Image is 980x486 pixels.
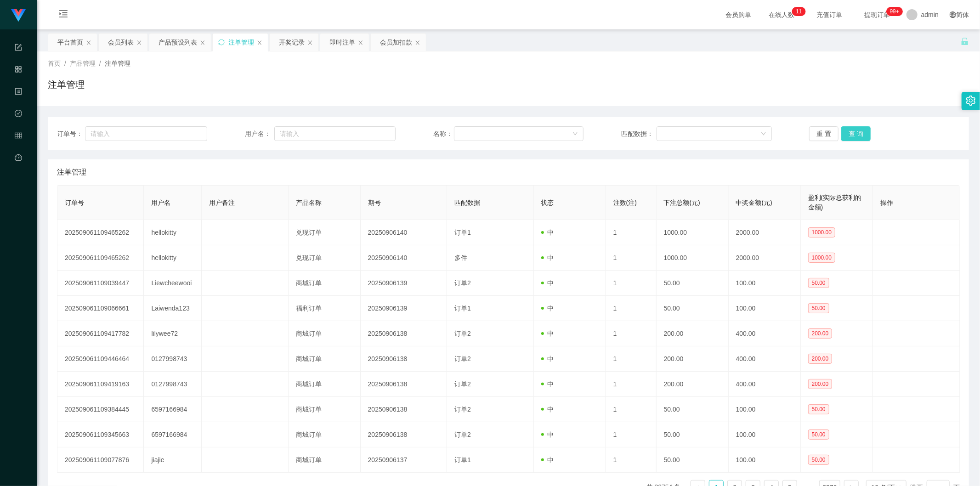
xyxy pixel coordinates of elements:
td: 50.00 [657,447,729,473]
td: 20250906137 [361,447,447,473]
div: 产品预设列表 [159,34,197,51]
span: 中奖金额(元) [736,199,772,206]
td: hellokitty [144,245,202,271]
span: 名称： [433,129,454,139]
td: 202509061109446464 [57,346,144,372]
span: 200.00 [808,354,833,364]
span: 50.00 [808,429,829,440]
td: 100.00 [729,422,801,447]
td: 商城订单 [289,422,361,447]
td: 商城订单 [289,397,361,422]
td: 20250906138 [361,321,447,346]
td: lilywee72 [144,321,202,346]
td: 商城订单 [289,321,361,346]
span: 订单2 [454,330,471,337]
sup: 1094 [886,7,903,16]
span: 多件 [454,254,467,261]
img: logo.9652507e.png [11,9,26,22]
span: 注数(注) [613,199,637,206]
td: 202509061109066661 [57,296,144,321]
span: 订单1 [454,305,471,312]
i: 图标: form [15,40,22,58]
div: 平台首页 [57,34,83,51]
td: 50.00 [657,422,729,447]
td: 100.00 [729,296,801,321]
td: 202509061109077876 [57,447,144,473]
td: 2000.00 [729,245,801,271]
td: 1 [606,447,657,473]
i: 图标: down [761,131,766,137]
td: 0127998743 [144,346,202,372]
span: 50.00 [808,404,829,414]
td: 兑现订单 [289,245,361,271]
span: 期号 [368,199,381,206]
span: 中 [541,406,554,413]
td: 200.00 [657,346,729,372]
td: 1000.00 [657,245,729,271]
span: 产品名称 [296,199,322,206]
td: 6597166984 [144,422,202,447]
span: 首页 [48,60,61,67]
td: 1 [606,372,657,397]
span: 充值订单 [812,11,847,18]
i: 图标: appstore-o [15,62,22,80]
td: Liewcheewooi [144,271,202,296]
td: hellokitty [144,220,202,245]
i: 图标: check-circle-o [15,106,22,124]
td: Laiwenda123 [144,296,202,321]
td: 1 [606,220,657,245]
div: 会员列表 [108,34,134,51]
p: 1 [796,7,799,16]
td: 1 [606,422,657,447]
div: 注单管理 [228,34,254,51]
i: 图标: global [950,11,956,18]
input: 请输入 [274,126,396,141]
td: 1 [606,245,657,271]
td: 400.00 [729,372,801,397]
span: 订单2 [454,431,471,438]
td: 1000.00 [657,220,729,245]
td: 1 [606,346,657,372]
td: 6597166984 [144,397,202,422]
td: 50.00 [657,271,729,296]
span: 订单2 [454,279,471,287]
span: / [99,60,101,67]
span: 中 [541,431,554,438]
i: 图标: close [307,40,313,45]
td: 20250906138 [361,346,447,372]
span: 订单2 [454,406,471,413]
span: 会员管理 [15,132,22,214]
span: 50.00 [808,303,829,313]
span: 产品管理 [15,66,22,148]
td: 20250906138 [361,397,447,422]
i: 图标: close [257,40,262,45]
button: 查 询 [841,126,871,141]
p: 1 [799,7,802,16]
td: 100.00 [729,447,801,473]
i: 图标: setting [966,96,976,106]
td: 2000.00 [729,220,801,245]
span: 在线人数 [764,11,799,18]
span: 注单管理 [57,167,86,178]
a: 图标: dashboard平台首页 [15,149,22,242]
td: 50.00 [657,296,729,321]
span: 订单号 [65,199,84,206]
span: 中 [541,456,554,463]
td: 20250906139 [361,296,447,321]
span: 订单2 [454,380,471,388]
span: 中 [541,254,554,261]
span: / [64,60,66,67]
span: 中 [541,279,554,287]
td: 商城订单 [289,372,361,397]
span: 用户备注 [209,199,235,206]
td: 200.00 [657,321,729,346]
td: 202509061109465262 [57,220,144,245]
div: 会员加扣款 [380,34,412,51]
td: 1 [606,296,657,321]
td: 20250906139 [361,271,447,296]
div: 即时注单 [329,34,355,51]
span: 订单1 [454,229,471,236]
td: 400.00 [729,346,801,372]
span: 200.00 [808,328,833,339]
span: 下注总额(元) [664,199,700,206]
